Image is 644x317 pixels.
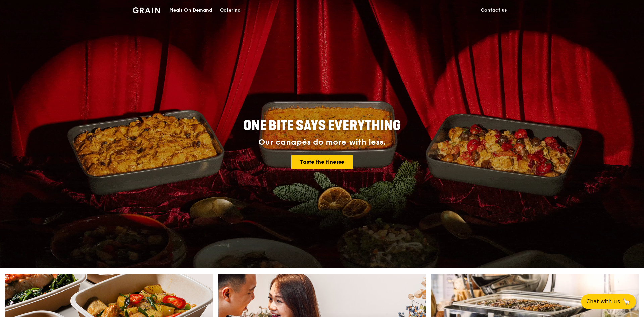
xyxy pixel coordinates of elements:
[477,0,511,20] a: Contact us
[586,298,620,306] span: Chat with us
[133,7,160,13] img: Grain
[581,294,636,309] button: Chat with us🦙
[291,155,353,169] a: Taste the finesse
[216,0,245,20] a: Catering
[623,298,631,306] span: 🦙
[220,0,241,20] div: Catering
[243,118,401,134] span: ONE BITE SAYS EVERYTHING
[169,0,212,20] div: Meals On Demand
[201,138,443,147] div: Our canapés do more with less.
